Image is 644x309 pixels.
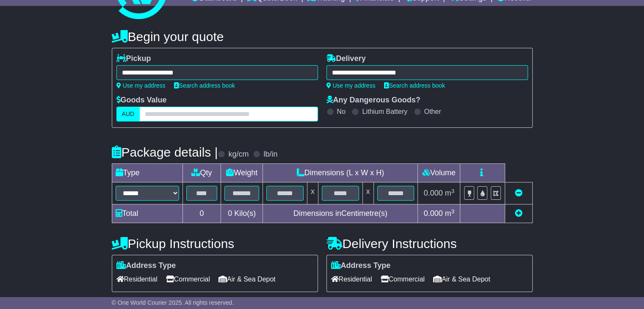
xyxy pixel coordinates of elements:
td: x [362,182,373,204]
span: 0 [228,209,232,218]
td: x [307,182,318,204]
span: Residential [116,273,158,286]
td: Volume [418,164,460,182]
label: kg/cm [228,150,249,159]
label: Address Type [116,261,176,270]
td: Dimensions (L x W x H) [263,164,418,182]
td: Dimensions in Centimetre(s) [263,204,418,223]
span: m [445,209,455,218]
span: 0.000 [424,189,443,197]
label: Other [424,108,441,116]
span: © One World Courier 2025. All rights reserved. [112,299,234,306]
td: 0 [182,204,221,223]
td: Type [112,164,182,182]
label: AUD [116,107,140,121]
a: Use my address [116,82,166,89]
sup: 3 [451,188,455,194]
label: Lithium Battery [362,108,407,116]
span: Commercial [166,273,210,286]
a: Search address book [384,82,445,89]
a: Remove this item [515,189,522,197]
td: Weight [221,164,263,182]
a: Use my address [326,82,376,89]
span: Commercial [381,273,425,286]
span: Air & Sea Depot [218,273,276,286]
sup: 3 [451,208,455,215]
a: Search address book [174,82,235,89]
span: Air & Sea Depot [433,273,490,286]
label: Delivery [326,54,366,63]
h4: Begin your quote [112,30,533,44]
label: Goods Value [116,96,167,105]
h4: Package details | [112,145,218,159]
h4: Pickup Instructions [112,237,318,251]
span: 0.000 [424,209,443,218]
td: Qty [182,164,221,182]
h4: Delivery Instructions [326,237,533,251]
label: lb/in [263,150,277,159]
span: m [445,189,455,197]
label: Any Dangerous Goods? [326,96,420,105]
label: Address Type [331,261,391,270]
span: Residential [331,273,372,286]
a: Add new item [515,209,522,218]
label: Pickup [116,54,151,63]
label: No [337,108,345,116]
td: Total [112,204,182,223]
td: Kilo(s) [221,204,263,223]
